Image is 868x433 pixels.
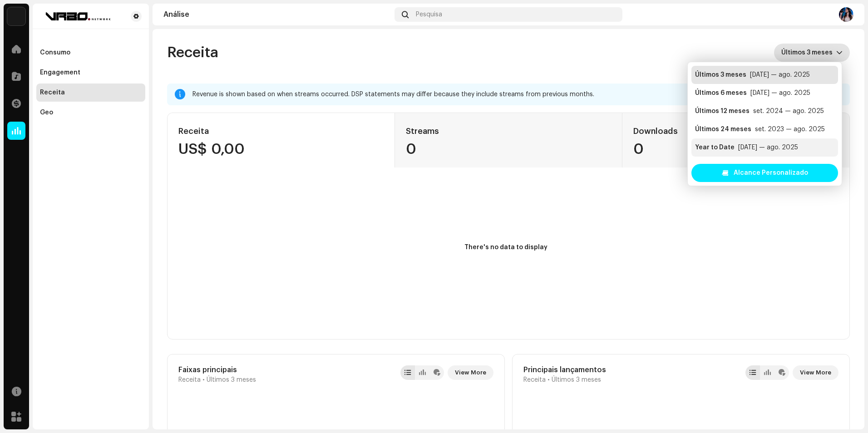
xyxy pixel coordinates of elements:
re-m-nav-item: Engagement [36,64,145,82]
li: Previous Calendar Year [691,157,838,175]
img: be6cad3a-c72d-4e6b-a955-094ce51e5712 [40,11,116,22]
span: Receita [167,44,218,62]
button: View More [448,365,493,380]
div: Year to Date [695,143,735,152]
li: Últimos 24 meses [691,120,838,138]
div: Faixas principais [178,365,256,374]
text: There's no data to display [464,244,547,251]
span: Receita [523,376,546,384]
div: Últimos 24 meses [695,125,751,134]
span: • [202,376,205,384]
button: View More [793,365,838,380]
div: Revenue is shown based on when streams occurred. DSP statements may differ because they include s... [192,89,843,100]
div: Principais lançamentos [523,365,606,374]
div: set. 2024 — ago. 2025 [753,107,824,116]
div: Engagement [40,69,80,76]
div: Análise [163,11,391,18]
div: [DATE] — ago. 2025 [738,143,798,152]
img: dc321f6b-3bf5-4112-a89f-a9f42d8ba402 [839,7,853,22]
div: Geo [40,109,53,116]
div: Consumo [40,49,70,56]
li: Últimos 12 meses [691,102,838,120]
li: Últimos 6 meses [691,84,838,102]
span: Últimos 3 meses [207,376,256,384]
div: [DATE] — ago. 2025 [750,70,810,79]
img: 66bce8da-2cef-42a1-a8c4-ff775820a5f9 [7,7,25,25]
span: Alcance Personalizado [734,164,808,182]
re-m-nav-item: Geo [36,103,145,122]
ul: Option List [688,62,842,178]
span: • [547,376,550,384]
li: Últimos 3 meses [691,66,838,84]
span: View More [455,364,486,382]
div: Últimos 6 meses [695,89,747,98]
div: [DATE] — ago. 2025 [750,89,810,98]
li: Year to Date [691,138,838,157]
span: Pesquisa [416,11,442,18]
span: Receita [178,376,201,384]
div: Últimos 3 meses [695,70,746,79]
span: Últimos 3 meses [781,44,836,62]
re-m-nav-item: Consumo [36,44,145,62]
div: dropdown trigger [836,44,843,62]
div: set. 2023 — ago. 2025 [755,125,825,134]
re-m-nav-item: Receita [36,84,145,102]
div: Últimos 12 meses [695,107,750,116]
div: Receita [40,89,65,96]
span: View More [800,364,831,382]
span: Últimos 3 meses [552,376,601,384]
